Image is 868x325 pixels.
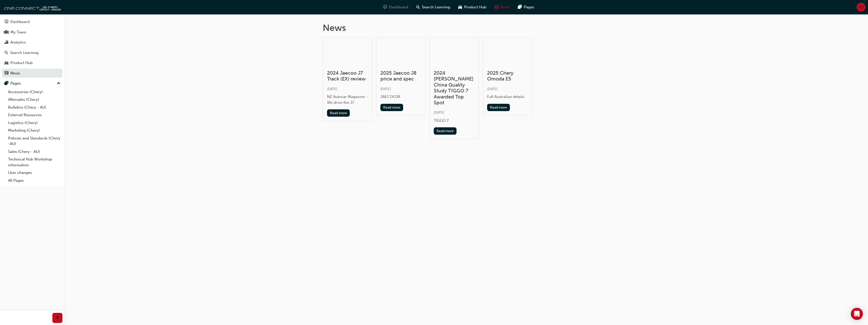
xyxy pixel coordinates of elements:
a: Bulletins (Chery - AU) [6,104,62,111]
span: people-icon [5,30,8,35]
div: JAECOOJ8 [380,94,421,100]
button: Pages [2,79,62,88]
a: 2024 [PERSON_NAME] China Quality Study TIGGO 7 Awarded Top Spot[DATE]TIGGO 7Read more [429,37,479,139]
a: Aftersales (Chery) [6,96,62,104]
h3: 2025 Chery Omoda E5 [487,70,528,82]
a: 2025 Chery Omoda E5[DATE]Full Australian details.Read more [483,37,532,115]
div: Dashboard [10,19,30,25]
span: [DATE] [487,87,497,91]
span: News [500,4,510,10]
button: Read more [487,104,510,111]
div: Analytics [10,39,26,45]
a: External Resources [6,111,62,119]
a: Search Learning [2,48,62,57]
button: Read more [327,109,350,117]
span: [DATE] [327,87,337,91]
a: Accessories (Chery) [6,88,62,96]
span: news-icon [5,71,8,76]
span: Dashboard [389,4,408,10]
span: search-icon [416,4,420,10]
span: up-icon [57,80,60,87]
span: chart-icon [5,40,8,45]
div: Full Australian details. [487,94,528,100]
button: Read more [380,104,403,111]
span: Search Learning [422,4,450,10]
a: Sales (Chery - AU) [6,148,62,156]
div: Product Hub [10,60,33,66]
div: Open Intercom Messenger [851,308,863,320]
div: Pages [10,80,21,86]
a: User changes [6,169,62,177]
span: news-icon [494,4,498,10]
a: 2025 Jaecoo J8 price and spec[DATE]JAECOOJ8Read more [376,37,425,115]
a: My Team [2,28,62,37]
img: oneconnect [3,2,61,12]
span: car-icon [5,61,8,65]
span: prev-icon [56,315,59,321]
div: NZ Autocar Magazine - We drive the J7. [327,94,368,105]
button: DashboardMy TeamAnalyticsSearch LearningProduct HubNews [2,16,62,79]
button: JQ [857,3,865,12]
a: Technical Hub Workshop information [6,155,62,169]
a: news-iconNews [490,2,514,12]
h3: 2024 Jaecoo J7 Track (EX) review [327,70,368,82]
div: Search Learning [10,50,38,56]
a: pages-iconPages [514,2,538,12]
span: guage-icon [5,20,8,24]
div: TIGGO 7 [434,118,474,124]
span: car-icon [458,4,462,10]
a: Marketing (Chery) [6,127,62,134]
span: Pages [524,4,534,10]
span: [DATE] [434,110,444,115]
span: JQ [858,4,864,10]
a: News [2,69,62,78]
span: Product Hub [464,4,486,10]
a: Analytics [2,38,62,47]
span: pages-icon [5,81,8,86]
a: car-iconProduct Hub [454,2,490,12]
a: Product Hub [2,58,62,68]
a: 2024 Jaecoo J7 Track (EX) review[DATE]NZ Autocar Magazine - We drive the J7.Read more [323,37,372,121]
a: Policies and Standards (Chery -AU) [6,134,62,148]
a: Logistics (Chery) [6,119,62,127]
div: My Team [10,29,26,35]
button: Read more [434,127,457,135]
h3: 2025 Jaecoo J8 price and spec [380,70,421,82]
a: search-iconSearch Learning [412,2,454,12]
span: pages-icon [518,4,522,10]
span: search-icon [5,51,8,55]
h3: 2024 [PERSON_NAME] China Quality Study TIGGO 7 Awarded Top Spot [434,70,474,106]
span: [DATE] [380,87,391,91]
a: guage-iconDashboard [379,2,412,12]
a: All Pages [6,177,62,185]
span: guage-icon [383,4,387,10]
a: Dashboard [2,17,62,27]
h1: News [323,22,610,33]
